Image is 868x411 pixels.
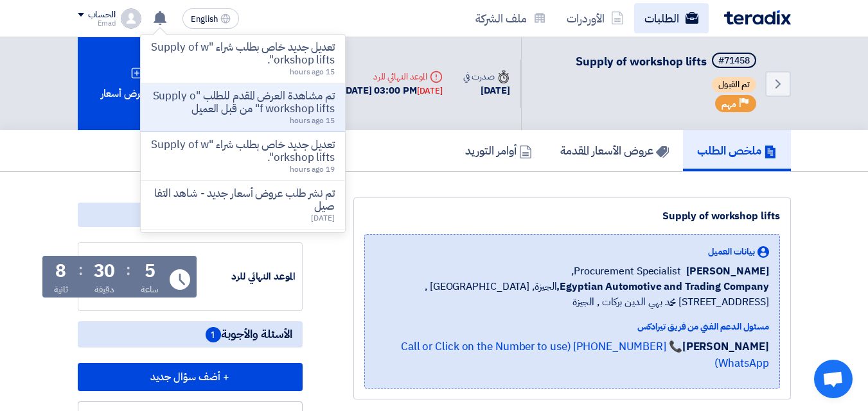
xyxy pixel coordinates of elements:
[463,70,509,83] div: صدرت في
[686,264,769,279] span: [PERSON_NAME]
[151,138,335,164] p: تعديل جديد خاص بطلب شراء "Supply of workshop lifts".
[814,360,853,398] div: Open chat
[465,3,556,33] a: ملف الشركة
[206,326,292,342] span: الأسئلة والأجوبة
[121,8,141,29] img: profile_test.png
[151,187,335,213] p: تم نشر طلب عروض أسعار جديد - شاهد التفاصيل
[94,262,116,280] div: 30
[571,264,681,279] span: Procurement Specialist,
[634,3,709,33] a: الطلبات
[576,53,759,71] h5: Supply of workshop lifts
[78,258,83,281] div: :
[465,143,532,158] h5: أوامر التوريد
[78,20,116,27] div: Emad
[126,258,130,281] div: :
[682,339,769,355] strong: [PERSON_NAME]
[290,115,335,126] span: 15 hours ago
[78,363,303,391] button: + أضف سؤال جديد
[151,90,335,115] p: تم مشاهدة العرض المقدم للطلب "Supply of workshop lifts" من قبل العميل
[722,98,736,110] span: مهم
[375,279,769,310] span: الجيزة, [GEOGRAPHIC_DATA] ,[STREET_ADDRESS] محمد بهي الدين بركات , الجيزة
[451,130,546,171] a: أوامر التوريد
[182,8,239,29] button: English
[342,70,443,83] div: الموعد النهائي للرد
[556,279,768,294] b: Egyptian Automotive and Trading Company,
[141,283,159,296] div: ساعة
[55,262,66,280] div: 8
[401,339,769,371] a: 📞 [PHONE_NUMBER] (Call or Click on the Number to use WhatsApp)
[54,283,69,296] div: ثانية
[463,83,509,98] div: [DATE]
[364,208,780,224] div: Supply of workshop lifts
[206,327,221,342] span: 1
[375,320,769,333] div: مسئول الدعم الفني من فريق تيرادكس
[151,41,335,67] p: تعديل جديد خاص بطلب شراء "Supply of workshop lifts".
[145,262,155,280] div: 5
[290,66,335,78] span: 15 hours ago
[191,15,218,24] span: English
[78,203,303,227] div: مواعيد الطلب
[417,85,443,97] div: [DATE]
[560,143,669,158] h5: عروض الأسعار المقدمة
[697,143,777,158] h5: ملخص الطلب
[724,10,791,25] img: Teradix logo
[718,56,750,65] div: #71458
[78,37,193,130] div: تقديم عرض أسعار
[94,283,114,296] div: دقيقة
[311,212,334,224] span: [DATE]
[708,245,755,258] span: بيانات العميل
[199,269,296,284] div: الموعد النهائي للرد
[342,83,443,98] div: [DATE] 03:00 PM
[88,10,116,21] div: الحساب
[546,130,683,171] a: عروض الأسعار المقدمة
[556,3,634,33] a: الأوردرات
[683,130,791,171] a: ملخص الطلب
[576,53,707,70] span: Supply of workshop lifts
[290,164,335,175] span: 19 hours ago
[712,77,756,92] span: تم القبول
